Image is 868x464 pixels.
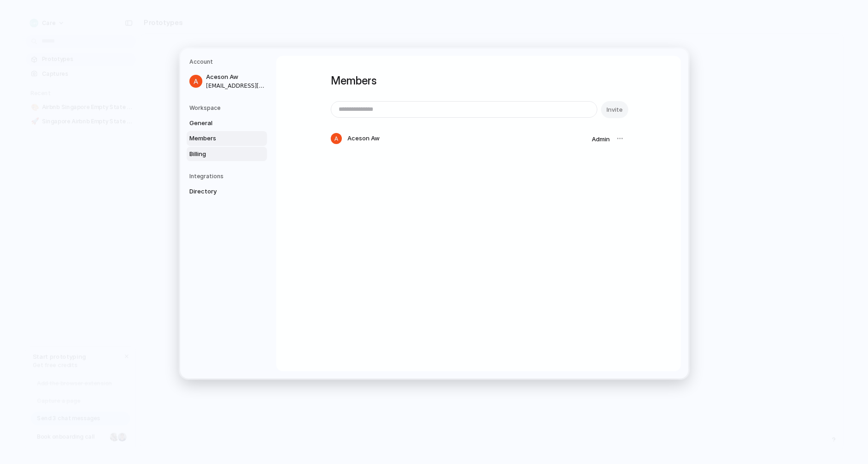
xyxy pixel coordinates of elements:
h1: Members [331,72,626,89]
a: Members [187,131,267,146]
span: Directory [189,187,249,196]
span: Aceson Aw [347,134,380,143]
h5: Workspace [189,103,267,112]
h5: Account [189,58,267,66]
a: Aceson Aw[EMAIL_ADDRESS][DOMAIN_NAME] [187,70,267,93]
h5: Integrations [189,172,267,181]
span: Billing [189,149,249,158]
span: [EMAIL_ADDRESS][DOMAIN_NAME] [206,81,265,90]
span: Members [189,134,249,143]
a: General [187,115,267,130]
a: Directory [187,184,267,199]
span: Admin [592,135,610,143]
a: Billing [187,146,267,161]
span: General [189,118,249,127]
span: Aceson Aw [206,72,265,82]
